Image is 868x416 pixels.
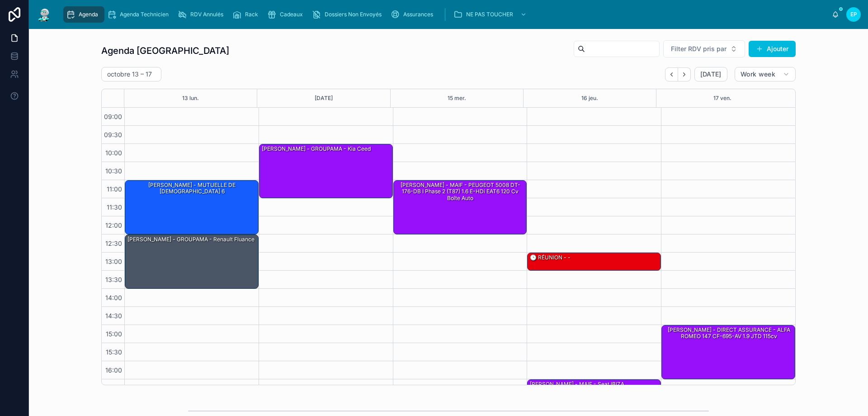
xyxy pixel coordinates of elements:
[735,67,796,81] button: Work week
[104,6,175,23] a: Agenda Technicien
[103,312,124,320] span: 14:30
[466,11,513,18] span: NE PAS TOUCHER
[528,253,660,270] div: 🕒 RÉUNION - -
[101,44,229,57] h1: Agenda [GEOGRAPHIC_DATA]
[127,235,255,244] div: [PERSON_NAME] - GROUPAMA - Renault fluance
[102,131,124,139] span: 09:30
[663,326,794,341] div: [PERSON_NAME] - DIRECT ASSURANCE - ALFA ROMEO 147 CF-695-AV 1.9 JTD 115cv
[104,203,124,211] span: 11:30
[749,41,796,57] button: Ajouter
[175,6,230,23] a: RDV Annulés
[451,6,531,23] a: NE PAS TOUCHER
[125,235,258,288] div: [PERSON_NAME] - GROUPAMA - Renault fluance
[230,6,264,23] a: Rack
[79,11,98,18] span: Agenda
[850,11,857,18] span: EP
[120,11,169,18] span: Agenda Technicien
[103,258,124,265] span: 13:00
[663,40,745,57] button: Select Button
[529,380,625,388] div: [PERSON_NAME] - MAIF - Seat IBIZA
[581,89,598,107] button: 16 jeu.
[678,67,691,81] button: Next
[102,113,124,120] span: 09:00
[103,239,124,247] span: 12:30
[694,67,727,81] button: [DATE]
[245,11,258,18] span: Rack
[741,70,775,78] span: Work week
[394,181,527,234] div: [PERSON_NAME] - MAIF - PEUGEOT 5008 DT-176-DB I Phase 2 (T87) 1.6 e-HDi EAT6 120 cv Boîte auto
[103,276,124,283] span: 13:30
[309,6,388,23] a: Dossiers Non Envoyés
[107,70,152,79] h2: octobre 13 – 17
[448,89,466,107] button: 15 mer.
[127,181,258,196] div: [PERSON_NAME] - MUTUELLE DE [DEMOGRAPHIC_DATA] 6
[125,181,258,234] div: [PERSON_NAME] - MUTUELLE DE [DEMOGRAPHIC_DATA] 6
[662,325,795,379] div: [PERSON_NAME] - DIRECT ASSURANCE - ALFA ROMEO 147 CF-695-AV 1.9 JTD 115cv
[36,7,52,22] img: App logo
[103,366,124,374] span: 16:00
[103,149,124,157] span: 10:00
[104,185,124,193] span: 11:00
[529,253,571,262] div: 🕒 RÉUNION - -
[395,181,526,202] div: [PERSON_NAME] - MAIF - PEUGEOT 5008 DT-176-DB I Phase 2 (T87) 1.6 e-HDi EAT6 120 cv Boîte auto
[264,6,309,23] a: Cadeaux
[671,44,726,53] span: Filter RDV pris par
[261,145,372,153] div: [PERSON_NAME] - GROUPAMA - Kia ceed
[103,221,124,229] span: 12:00
[315,89,333,107] button: [DATE]
[325,11,382,18] span: Dossiers Non Envoyés
[103,167,124,175] span: 10:30
[103,294,124,301] span: 14:00
[259,144,392,198] div: [PERSON_NAME] - GROUPAMA - Kia ceed
[403,11,433,18] span: Assurances
[280,11,303,18] span: Cadeaux
[713,89,731,107] button: 17 ven.
[182,89,199,107] button: 13 lun.
[665,67,678,81] button: Back
[190,11,223,18] span: RDV Annulés
[104,330,124,338] span: 15:00
[104,348,124,356] span: 15:30
[63,6,104,23] a: Agenda
[103,384,124,392] span: 16:30
[700,70,722,78] span: [DATE]
[60,5,832,24] div: scrollable content
[388,6,439,23] a: Assurances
